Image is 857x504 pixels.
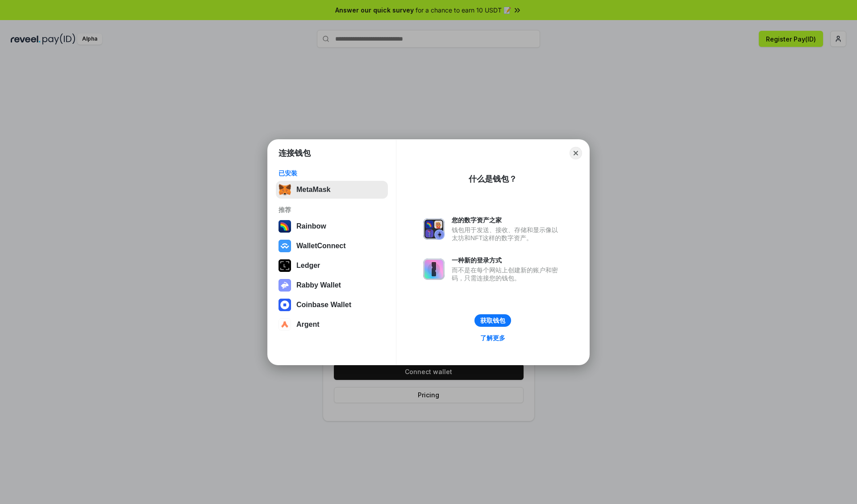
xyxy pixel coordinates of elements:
[296,281,341,289] div: Rabby Wallet
[279,206,385,214] div: 推荐
[276,276,388,294] button: Rabby Wallet
[296,321,320,329] div: Argent
[452,256,562,264] div: 一种新的登录方式
[296,222,326,230] div: Rainbow
[452,216,562,224] div: 您的数字资产之家
[570,147,582,159] button: Close
[296,301,351,309] div: Coinbase Wallet
[279,220,291,233] img: svg+xml,%3Csvg%20width%3D%22120%22%20height%3D%22120%22%20viewBox%3D%220%200%20120%20120%22%20fil...
[279,148,311,158] h1: 连接钱包
[423,218,445,240] img: svg+xml,%3Csvg%20xmlns%3D%22http%3A%2F%2Fwww.w3.org%2F2000%2Fsvg%22%20fill%3D%22none%22%20viewBox...
[296,186,330,194] div: MetaMask
[452,226,562,242] div: 钱包用于发送、接收、存储和显示像以太坊和NFT这样的数字资产。
[279,318,291,331] img: svg+xml,%3Csvg%20width%3D%2228%22%20height%3D%2228%22%20viewBox%3D%220%200%2028%2028%22%20fill%3D...
[474,314,511,327] button: 获取钱包
[475,332,511,344] a: 了解更多
[296,262,320,270] div: Ledger
[279,240,291,252] img: svg+xml,%3Csvg%20width%3D%2228%22%20height%3D%2228%22%20viewBox%3D%220%200%2028%2028%22%20fill%3D...
[276,257,388,275] button: Ledger
[276,316,388,333] button: Argent
[279,259,291,272] img: svg+xml,%3Csvg%20xmlns%3D%22http%3A%2F%2Fwww.w3.org%2F2000%2Fsvg%22%20width%3D%2228%22%20height%3...
[276,237,388,255] button: WalletConnect
[276,181,388,199] button: MetaMask
[469,174,517,184] div: 什么是钱包？
[480,317,505,325] div: 获取钱包
[279,279,291,292] img: svg+xml,%3Csvg%20xmlns%3D%22http%3A%2F%2Fwww.w3.org%2F2000%2Fsvg%22%20fill%3D%22none%22%20viewBox...
[279,299,291,311] img: svg+xml,%3Csvg%20width%3D%2228%22%20height%3D%2228%22%20viewBox%3D%220%200%2028%2028%22%20fill%3D...
[480,334,505,342] div: 了解更多
[276,296,388,314] button: Coinbase Wallet
[296,242,346,250] div: WalletConnect
[452,266,562,282] div: 而不是在每个网站上创建新的账户和密码，只需连接您的钱包。
[279,169,385,177] div: 已安装
[279,183,291,196] img: svg+xml,%3Csvg%20fill%3D%22none%22%20height%3D%2233%22%20viewBox%3D%220%200%2035%2033%22%20width%...
[276,217,388,235] button: Rainbow
[423,258,445,280] img: svg+xml,%3Csvg%20xmlns%3D%22http%3A%2F%2Fwww.w3.org%2F2000%2Fsvg%22%20fill%3D%22none%22%20viewBox...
